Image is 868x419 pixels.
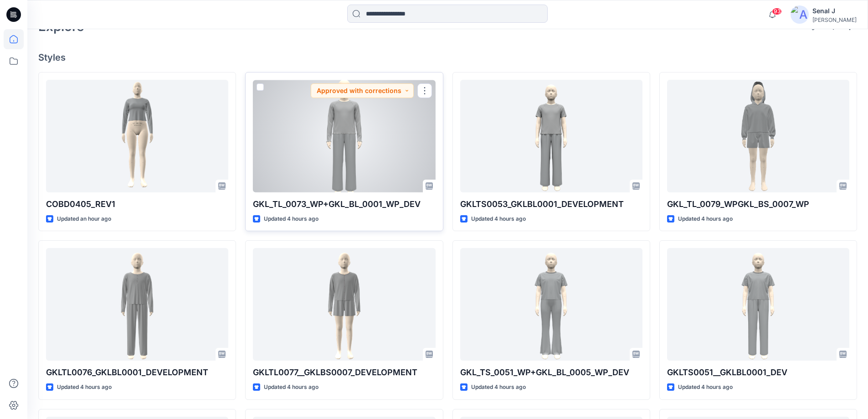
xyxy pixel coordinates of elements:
a: GKL_TL_0073_WP+GKL_BL_0001_WP_DEV [253,80,435,192]
p: GKLTL0076_GKLBL0001_DEVELOPMENT [46,366,228,379]
p: Updated 4 hours ago [471,383,526,392]
p: GKLTS0051__GKLBL0001_DEV [667,366,849,379]
p: Updated 4 hours ago [678,383,733,392]
p: GKLTS0053_GKLBL0001_DEVELOPMENT [460,198,642,211]
h4: Styles [38,52,857,63]
p: GKL_TS_0051_WP+GKL_BL_0005_WP_DEV [460,366,642,379]
span: 93 [772,8,782,15]
div: Senal J [812,5,857,16]
p: COBD0405_REV1 [46,198,228,211]
p: Updated 4 hours ago [264,383,318,392]
a: GKLTL0077__GKLBS0007_DEVELOPMENT [253,248,435,361]
a: GKLTL0076_GKLBL0001_DEVELOPMENT [46,248,228,361]
h2: Explore [38,19,84,34]
p: Updated 4 hours ago [678,214,733,224]
a: GKLTS0051__GKLBL0001_DEV [667,248,849,361]
p: Updated 4 hours ago [264,214,318,224]
p: Updated 4 hours ago [471,214,526,224]
a: COBD0405_REV1 [46,80,228,192]
div: [PERSON_NAME] [812,16,857,23]
p: GKLTL0077__GKLBS0007_DEVELOPMENT [253,366,435,379]
p: GKL_TL_0073_WP+GKL_BL_0001_WP_DEV [253,198,435,211]
a: GKLTS0053_GKLBL0001_DEVELOPMENT [460,80,642,192]
p: GKL_TL_0079_WPGKL_BS_0007_WP [667,198,849,211]
p: Updated an hour ago [57,214,111,224]
img: avatar [791,5,809,24]
p: Updated 4 hours ago [57,383,112,392]
a: GKL_TS_0051_WP+GKL_BL_0005_WP_DEV [460,248,642,361]
a: GKL_TL_0079_WPGKL_BS_0007_WP [667,80,849,192]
